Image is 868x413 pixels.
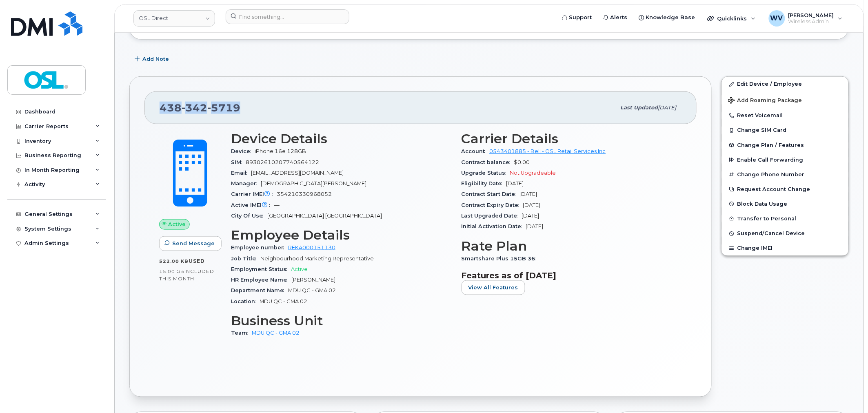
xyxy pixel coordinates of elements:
span: Department Name [231,287,288,293]
span: Active [291,266,308,272]
span: MDU QC - GMA 02 [260,298,307,304]
span: — [274,202,280,208]
span: 342 [182,102,207,114]
div: Willy Verrier [763,10,848,27]
h3: Features as of [DATE] [462,271,682,280]
span: [DATE] [526,223,544,229]
button: Reset Voicemail [722,108,848,123]
a: 0543401885 - Bell - OSL Retail Services Inc [490,148,606,154]
input: Find something... [226,9,349,24]
span: Add Note [142,55,169,63]
a: REKA000151130 [288,244,335,251]
span: [DATE] [658,104,677,111]
button: Block Data Usage [722,197,848,211]
span: Contract Start Date [462,191,520,197]
span: Support [569,13,592,22]
span: Manager [231,180,261,187]
span: included this month [159,268,214,282]
span: WV [770,13,783,23]
span: Enable Call Forwarding [737,157,804,163]
span: Change Plan / Features [737,142,804,148]
span: [DATE] [506,180,524,187]
span: Job Title [231,255,260,262]
span: Wireless Admin [788,18,834,25]
span: Suspend/Cancel Device [737,231,805,237]
button: Change Phone Number [722,167,848,182]
span: Neighbourhood Marketing Representative [260,255,374,262]
button: Suspend/Cancel Device [722,226,848,241]
span: Email [231,170,251,176]
span: Device [231,148,255,154]
span: iPhone 16e 128GB [255,148,306,154]
span: Active [169,220,186,228]
span: View All Features [468,284,518,291]
span: [DATE] [520,191,537,197]
span: City Of Use [231,213,267,219]
a: Alerts [598,9,633,26]
button: Change SIM Card [722,123,848,138]
span: Add Roaming Package [728,97,802,105]
span: Team [231,330,252,336]
span: [DATE] [522,213,539,219]
h3: Business Unit [231,313,452,328]
span: 89302610207740564122 [246,159,319,165]
span: [PERSON_NAME] [788,12,834,18]
span: 438 [160,102,240,114]
span: [EMAIL_ADDRESS][DOMAIN_NAME] [251,170,344,176]
a: Edit Device / Employee [722,77,848,91]
span: 15.00 GB [159,269,184,274]
span: 5719 [207,102,240,114]
span: Smartshare Plus 15GB 36 [462,255,540,262]
button: Request Account Change [722,182,848,197]
button: Change IMEI [722,241,848,255]
span: Not Upgradeable [510,170,556,176]
span: 522.00 KB [159,258,189,264]
span: 354216330968052 [277,191,332,197]
button: Change Plan / Features [722,138,848,153]
span: Contract balance [462,159,514,165]
span: Last Upgraded Date [462,213,522,219]
div: Quicklinks [702,10,761,27]
span: Active IMEI [231,202,274,208]
span: Quicklinks [717,15,747,22]
button: Transfer to Personal [722,211,848,226]
span: Account [462,148,490,154]
span: $0.00 [514,159,530,165]
a: MDU QC - GMA 02 [252,330,300,336]
span: HR Employee Name [231,277,291,283]
span: Alerts [610,13,628,22]
span: Location [231,298,260,304]
span: MDU QC - GMA 02 [288,287,336,293]
span: Employee number [231,244,288,251]
span: [DATE] [523,202,541,208]
span: Carrier IMEI [231,191,277,197]
span: Send Message [172,240,215,247]
span: Initial Activation Date [462,223,526,229]
span: [GEOGRAPHIC_DATA] [GEOGRAPHIC_DATA] [267,213,382,219]
a: Knowledge Base [633,9,701,26]
span: SIM [231,159,246,165]
button: Add Roaming Package [722,91,848,108]
span: [DEMOGRAPHIC_DATA][PERSON_NAME] [261,180,366,187]
a: OSL Direct [133,10,215,27]
span: used [189,258,205,264]
button: Enable Call Forwarding [722,153,848,167]
button: Add Note [129,52,176,67]
h3: Rate Plan [462,239,682,253]
button: View All Features [462,280,525,295]
h3: Employee Details [231,228,452,242]
span: Knowledge Base [646,13,695,22]
span: Last updated [621,104,658,111]
span: Eligibility Date [462,180,506,187]
span: Employment Status [231,266,291,272]
h3: Carrier Details [462,131,682,146]
button: Send Message [159,236,222,251]
span: Contract Expiry Date [462,202,523,208]
span: [PERSON_NAME] [291,277,335,283]
a: Support [557,9,598,26]
span: Upgrade Status [462,170,510,176]
h3: Device Details [231,131,452,146]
